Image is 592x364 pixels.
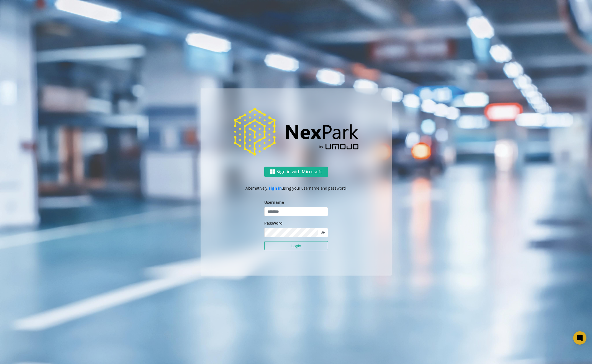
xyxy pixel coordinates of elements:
[206,185,386,191] p: Alternatively, using your username and password.
[264,220,283,226] label: Password
[264,199,284,205] label: Username
[268,185,282,191] a: sign in
[264,241,328,251] button: Login
[264,167,328,177] button: Sign in with Microsoft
